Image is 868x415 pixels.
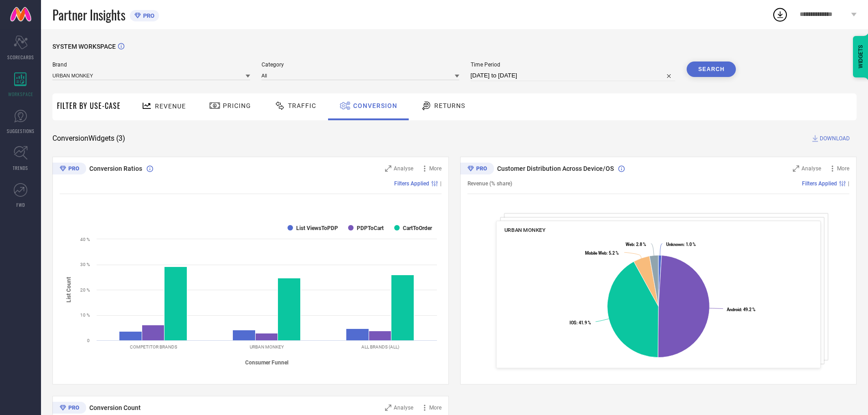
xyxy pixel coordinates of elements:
[504,227,546,233] span: URBAN MONKEY
[7,128,35,134] span: SUGGESTIONS
[440,180,442,187] span: |
[626,242,646,247] text: : 2.8 %
[802,180,837,187] span: Filters Applied
[155,102,186,110] span: Revenue
[223,102,251,109] span: Pricing
[7,54,34,61] span: SCORECARDS
[353,102,397,109] span: Conversion
[626,242,634,247] tspan: Web
[570,320,591,325] text: : 41.9 %
[141,12,154,19] span: PRO
[361,344,399,349] text: ALL BRANDS (ALL)
[848,180,849,187] span: |
[666,242,696,247] text: : 1.0 %
[471,61,676,68] span: Time Period
[130,344,177,349] text: COMPETITOR BRANDS
[394,165,413,172] span: Analyse
[394,180,429,187] span: Filters Applied
[570,320,576,325] tspan: IOS
[801,165,821,172] span: Analyse
[296,225,338,231] text: List ViewsToPDP
[13,164,28,171] span: TRENDS
[772,6,788,23] div: Open download list
[793,165,799,172] svg: Zoom
[497,165,614,172] span: Customer Distribution Across Device/OS
[89,404,141,411] span: Conversion Count
[403,225,432,231] text: CartToOrder
[89,165,142,172] span: Conversion Ratios
[585,251,619,256] text: : 5.2 %
[52,163,86,176] div: Premium
[87,338,90,343] text: 0
[666,242,683,247] tspan: Unknown
[471,70,676,81] input: Select time period
[262,61,459,68] span: Category
[385,405,391,411] svg: Zoom
[57,100,121,111] span: Filter By Use-Case
[467,180,512,187] span: Revenue (% share)
[429,405,442,411] span: More
[80,262,90,267] text: 30 %
[8,91,33,97] span: WORKSPACE
[837,165,849,172] span: More
[80,313,90,318] text: 10 %
[66,277,72,302] tspan: List Count
[434,102,465,109] span: Returns
[585,251,606,256] tspan: Mobile Web
[288,102,316,109] span: Traffic
[357,225,384,231] text: PDPToCart
[52,134,125,143] span: Conversion Widgets ( 3 )
[16,201,25,208] span: FWD
[429,165,442,172] span: More
[52,5,125,24] span: Partner Insights
[245,359,288,366] tspan: Consumer Funnel
[727,307,741,312] tspan: Android
[394,405,413,411] span: Analyse
[80,237,90,242] text: 40 %
[460,163,494,176] div: Premium
[727,307,755,312] text: : 49.2 %
[385,165,391,172] svg: Zoom
[820,134,850,143] span: DOWNLOAD
[52,61,250,68] span: Brand
[250,344,284,349] text: URBAN MONKEY
[52,43,116,50] span: SYSTEM WORKSPACE
[687,61,736,77] button: Search
[80,287,90,292] text: 20 %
